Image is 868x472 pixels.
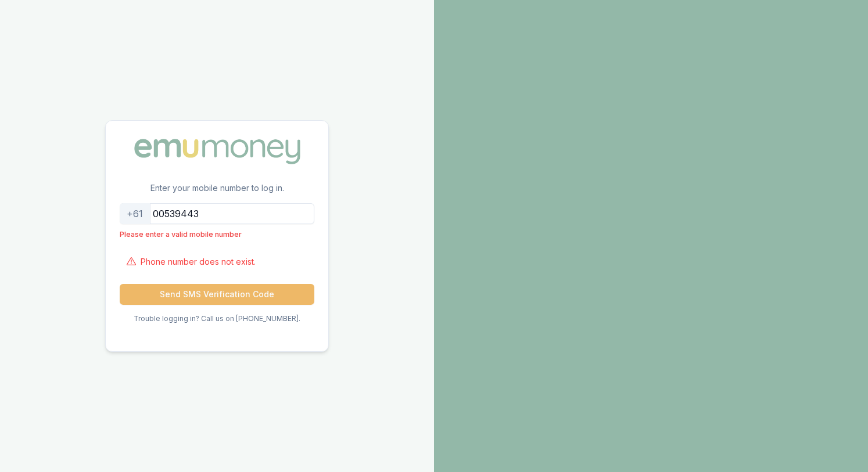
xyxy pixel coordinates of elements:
p: Please enter a valid mobile number [120,229,314,240]
p: Phone number does not exist. [141,256,256,268]
p: Enter your mobile number to log in. [106,182,328,203]
div: +61 [120,203,150,224]
button: Send SMS Verification Code [120,284,314,305]
input: 0412345678 [120,203,314,224]
img: Emu Money [130,135,304,168]
p: Trouble logging in? Call us on [PHONE_NUMBER]. [134,314,300,323]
